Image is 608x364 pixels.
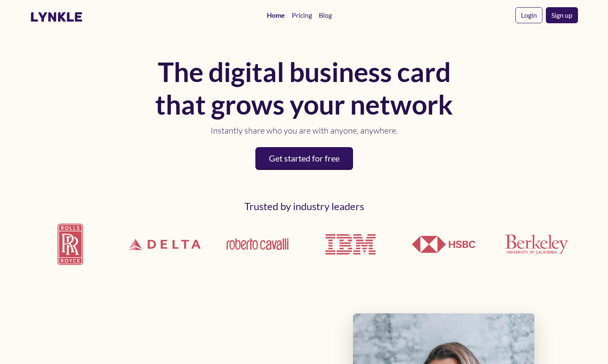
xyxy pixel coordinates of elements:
[30,216,113,272] img: Rolls Royce
[255,147,353,170] a: Get started for free
[152,56,456,121] h1: The digital business card that grows your network
[123,215,206,274] img: Delta Airlines
[505,234,568,254] img: UCLA Berkeley
[263,7,288,24] a: Home
[152,124,456,137] p: Instantly share who you are with anyone, anywhere.
[288,7,315,24] a: Pricing
[515,7,542,23] a: Login
[226,238,289,251] img: Roberto Cavalli
[412,236,475,253] img: HSBC
[319,213,382,276] img: IBM
[315,7,335,24] a: Blog
[546,7,578,23] a: Sign up
[30,9,83,25] a: lynkle
[30,200,578,213] h2: Trusted by industry leaders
